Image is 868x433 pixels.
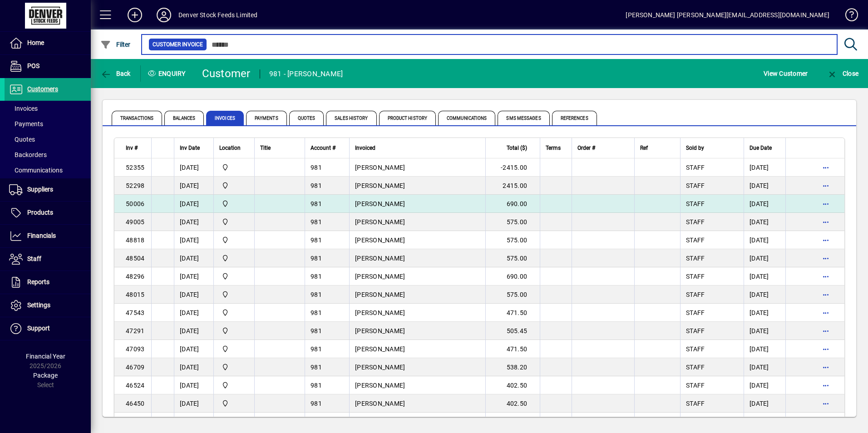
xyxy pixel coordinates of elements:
button: More options [819,414,833,429]
span: 981 [311,200,322,207]
button: More options [819,396,833,411]
span: [PERSON_NAME] [355,200,405,207]
td: 690.00 [485,195,540,213]
span: DENVER STOCKFEEDS LTD [219,417,249,427]
span: 981 [311,182,322,189]
div: Account # [311,143,344,153]
span: 48015 [126,291,144,298]
span: Reports [27,278,49,285]
button: More options [819,324,833,338]
span: 46450 [126,400,144,407]
td: 538.20 [485,358,540,376]
a: POS [5,55,91,78]
td: [DATE] [744,285,785,304]
a: Suppliers [5,178,91,201]
button: Profile [149,7,178,23]
button: Back [98,65,133,82]
div: Total ($) [491,143,535,153]
span: 47093 [126,345,144,353]
td: [DATE] [174,376,213,394]
span: STAFF [686,291,705,298]
a: Reports [5,271,91,294]
span: Backorders [9,151,47,158]
span: STAFF [686,164,705,171]
td: [DATE] [174,158,213,177]
span: [PERSON_NAME] [355,382,405,389]
td: [DATE] [744,413,785,431]
span: 981 [311,236,322,244]
span: Sales History [326,111,376,125]
span: Close [827,70,858,77]
button: More options [819,342,833,356]
span: Balances [164,111,204,125]
app-page-header-button: Back [91,65,141,82]
a: Settings [5,294,91,317]
span: Communications [9,167,63,174]
span: Inv Date [180,143,200,153]
span: Customer Invoice [153,40,203,49]
a: Invoices [5,101,91,116]
span: [PERSON_NAME] [355,182,405,189]
span: 981 [311,273,322,280]
span: [PERSON_NAME] [355,255,405,262]
td: [DATE] [174,267,213,285]
td: [DATE] [174,213,213,231]
td: [DATE] [744,340,785,358]
span: Settings [27,301,50,309]
button: Close [824,65,861,82]
button: More options [819,160,833,175]
div: Title [260,143,299,153]
span: [PERSON_NAME] [355,218,405,226]
a: Payments [5,116,91,132]
span: Financial Year [26,353,65,360]
td: [DATE] [744,231,785,249]
div: Inv Date [180,143,208,153]
td: 575.00 [485,231,540,249]
td: [DATE] [174,413,213,431]
span: DENVER STOCKFEEDS LTD [219,380,249,390]
span: DENVER STOCKFEEDS LTD [219,399,249,408]
a: Communications [5,162,91,178]
td: 402.50 [485,376,540,394]
button: More options [819,378,833,393]
span: Customers [27,85,58,93]
span: Transactions [112,111,162,125]
td: [DATE] [744,213,785,231]
span: [PERSON_NAME] [355,236,405,244]
span: 981 [311,400,322,407]
span: Total ($) [507,143,527,153]
span: DENVER STOCKFEEDS LTD [219,326,249,336]
td: [DATE] [174,394,213,413]
span: Order # [577,143,595,153]
span: 46709 [126,364,144,371]
td: 2415.00 [485,177,540,195]
span: 981 [311,345,322,353]
div: Enquiry [141,66,195,81]
button: More options [819,360,833,374]
span: 981 [311,382,322,389]
span: Home [27,39,44,46]
button: Add [120,7,149,23]
a: Financials [5,225,91,247]
td: [DATE] [744,394,785,413]
div: 981 - [PERSON_NAME] [269,67,343,81]
div: [PERSON_NAME] [PERSON_NAME][EMAIL_ADDRESS][DOMAIN_NAME] [626,8,829,22]
span: 52298 [126,182,144,189]
span: [PERSON_NAME] [355,309,405,316]
span: STAFF [686,309,705,316]
span: STAFF [686,364,705,371]
span: 981 [311,309,322,316]
button: More options [819,233,833,247]
td: [DATE] [174,285,213,304]
div: Denver Stock Feeds Limited [178,8,258,22]
td: [DATE] [174,177,213,195]
a: Knowledge Base [838,2,857,31]
span: Payments [246,111,287,125]
span: References [552,111,597,125]
span: Quotes [289,111,324,125]
span: [PERSON_NAME] [355,291,405,298]
span: [PERSON_NAME] [355,345,405,353]
div: Location [219,143,249,153]
span: 981 [311,218,322,226]
span: STAFF [686,236,705,244]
